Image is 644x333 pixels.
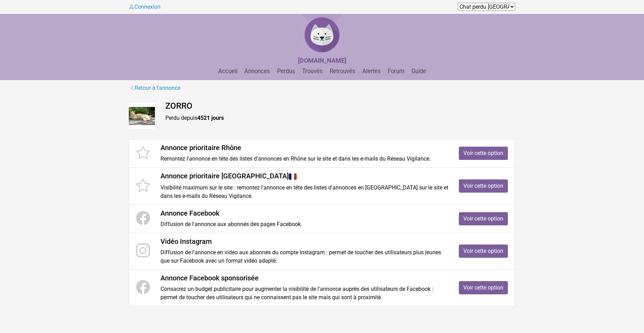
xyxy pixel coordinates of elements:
h4: Annonce Facebook [160,209,448,217]
p: Consacrez un budget publicitaire pour augmenter la visibilité de l'annonce auprès des utilisateur... [160,285,448,302]
h4: Annonce Facebook sponsorisée [160,274,448,282]
a: [DOMAIN_NAME] [298,57,346,64]
p: Diffusion de l'annonce en vidéo aux abonnés du compte Instagram : permet de toucher des utilisate... [160,248,448,265]
p: Perdu depuis [165,114,515,122]
a: Annonces [242,68,273,75]
a: Connexion [129,3,160,10]
a: Retour à l'annonce [129,84,181,93]
a: Perdus [274,68,298,75]
a: Alertes [360,68,384,75]
a: Voir cette option [459,281,508,294]
a: Guide [409,68,429,75]
a: Accueil [215,68,240,75]
a: Voir cette option [459,179,508,193]
h4: Annonce prioritaire Rhône [160,144,448,152]
strong: 4521 jours [197,115,224,121]
p: Remontez l'annonce en tête des listes d'annonces en Rhône sur le site et dans les e-mails du Rése... [160,155,448,163]
a: Trouvés [299,68,325,75]
a: Forum [385,68,407,75]
strong: [DOMAIN_NAME] [298,57,346,64]
a: Retrouvés [327,68,358,75]
h4: Annonce prioritaire [GEOGRAPHIC_DATA] [160,172,448,181]
h4: Vidéo Instagram [160,237,448,246]
img: France [289,172,297,181]
img: Chat Perdu France [301,14,343,56]
h4: ZORRO [165,101,515,111]
a: Voir cette option [459,212,508,225]
a: Voir cette option [459,245,508,258]
a: Voir cette option [459,147,508,160]
p: Visibilité maximum sur le site : remontez l'annonce en tête des listes d'annonces en [GEOGRAPHIC_... [160,184,448,200]
p: Diffusion de l'annonce aux abonnés des pages Facebook. [160,220,448,229]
